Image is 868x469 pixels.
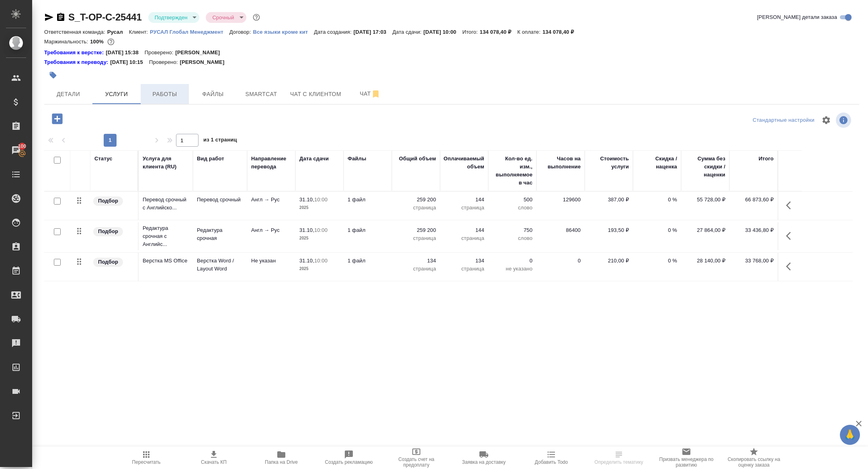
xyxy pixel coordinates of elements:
[637,226,677,234] p: 0 %
[424,29,463,35] p: [DATE] 10:00
[251,226,291,234] p: Англ → Рус
[98,197,118,205] p: Подбор
[536,222,585,250] td: 86400
[348,155,366,163] div: Файлы
[299,155,329,163] div: Дата сдачи
[589,226,629,234] p: 193,50 ₽
[149,58,180,66] p: Проверено:
[348,196,388,204] p: 1 файл
[44,58,110,66] div: Нажми, чтобы открыть папку с инструкцией
[396,257,436,265] p: 134
[637,196,677,204] p: 0 %
[299,197,314,203] p: 31.10,
[725,457,783,468] span: Скопировать ссылку на оценку заказа
[535,459,568,465] span: Добавить Todo
[444,226,484,234] p: 144
[396,226,436,234] p: 259 200
[248,446,315,469] button: Папка на Drive
[145,49,176,57] p: Проверено:
[396,234,436,242] p: страница
[56,12,66,22] button: Скопировать ссылку
[106,37,116,47] button: 0.00 RUB;
[197,226,243,242] p: Редактура срочная
[251,257,291,265] p: Не указан
[757,13,837,21] span: [PERSON_NAME] детали заказа
[492,155,532,187] div: Кол-во ед. изм., выполняемое в час
[444,196,484,204] p: 144
[492,257,532,265] p: 0
[517,29,542,35] p: К оплате:
[325,459,373,465] span: Создать рекламацию
[781,226,800,246] button: Показать кнопки
[113,446,180,469] button: Пересчитать
[314,258,328,264] p: 10:00
[197,257,243,273] p: Верстка Word / Layout Word
[685,257,725,265] p: 28 140,00 ₽
[383,446,450,469] button: Создать счет на предоплату
[251,12,262,23] button: Доп статусы указывают на важность/срочность заказа
[462,29,479,35] p: Итого:
[299,227,314,233] p: 31.10,
[148,12,200,23] div: Подтвержден
[492,234,532,242] p: слово
[480,29,517,35] p: 134 078,40 ₽
[253,29,314,35] p: Все языки кроме кит
[492,226,532,234] p: 750
[299,265,340,273] p: 2025
[733,226,774,234] p: 33 436,80 ₽
[817,111,836,130] span: Настроить таблицу
[180,446,248,469] button: Скачать КП
[129,29,150,35] p: Клиент:
[44,29,107,35] p: Ответственная команда:
[194,89,232,99] span: Файлы
[399,155,436,163] div: Общий объем
[653,446,720,469] button: Призвать менеджера по развитию
[444,257,484,265] p: 134
[315,446,383,469] button: Создать рекламацию
[540,155,581,171] div: Часов на выполнение
[203,135,237,147] span: из 1 страниц
[110,58,149,66] p: [DATE] 10:15
[44,39,90,45] p: Маржинальность:
[685,196,725,204] p: 55 728,00 ₽
[351,89,389,99] span: Чат
[68,12,142,23] a: S_T-OP-C-25441
[371,89,381,99] svg: Отписаться
[253,28,314,35] a: Все языки кроме кит
[201,459,227,465] span: Скачать КП
[589,155,629,171] div: Стоимость услуги
[49,89,88,99] span: Детали
[589,196,629,204] p: 387,00 ₽
[444,234,484,242] p: страница
[637,257,677,265] p: 0 %
[44,12,54,22] button: Скопировать ссылку для ЯМессенджера
[733,257,774,265] p: 33 768,00 ₽
[94,155,113,163] div: Статус
[450,446,518,469] button: Заявка на доставку
[97,89,136,99] span: Услуги
[143,257,189,265] p: Верстка MS Office
[107,29,129,35] p: Русал
[314,29,353,35] p: Дата создания:
[206,12,246,23] div: Подтвержден
[98,258,118,266] p: Подбор
[197,155,224,163] div: Вид работ
[348,226,388,234] p: 1 файл
[210,14,236,21] button: Срочный
[396,196,436,204] p: 259 200
[290,89,341,99] span: Чат с клиентом
[348,257,388,265] p: 1 файл
[251,196,291,204] p: Англ → Рус
[197,196,243,204] p: Перевод срочный
[759,155,774,163] div: Итого
[242,89,280,99] span: Smartcat
[685,226,725,234] p: 27 864,00 ₽
[536,253,585,281] td: 0
[444,204,484,212] p: страница
[462,459,506,465] span: Заявка на доставку
[299,234,340,242] p: 2025
[145,89,184,99] span: Работы
[98,227,118,236] p: Подбор
[843,426,857,443] span: 🙏
[143,224,189,248] p: Редактура срочная с Английс...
